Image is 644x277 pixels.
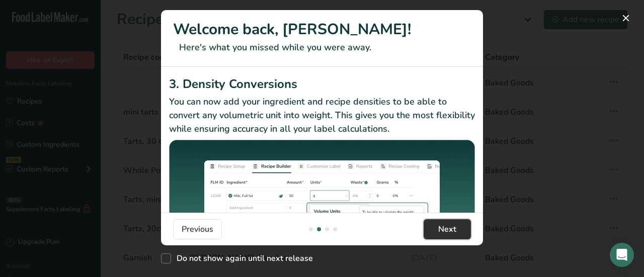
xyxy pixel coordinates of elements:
[171,253,313,263] span: Do not show again until next release
[173,219,222,239] button: Previous
[169,95,475,136] p: You can now add your ingredient and recipe densities to be able to convert any volumetric unit in...
[424,219,471,239] button: Next
[173,41,471,54] p: Here's what you missed while you were away.
[438,223,456,235] span: Next
[182,223,213,235] span: Previous
[610,243,634,267] div: Open Intercom Messenger
[169,75,475,93] h2: 3. Density Conversions
[173,18,471,41] h1: Welcome back, [PERSON_NAME]!
[169,140,475,258] img: Density Conversions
